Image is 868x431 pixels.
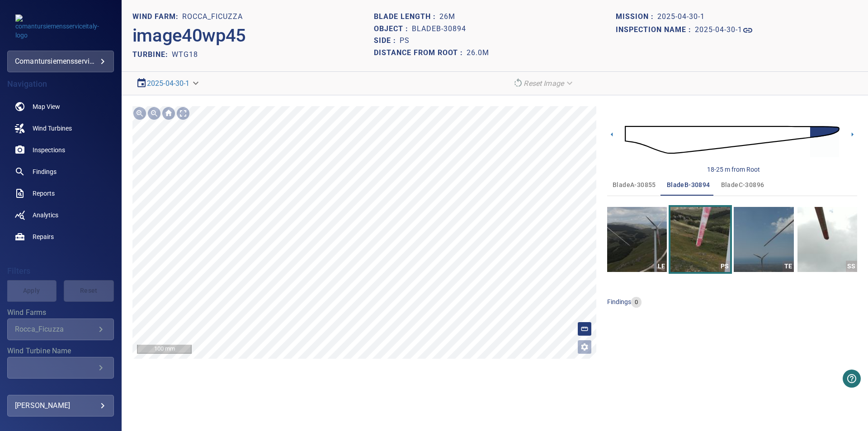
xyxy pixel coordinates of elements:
[721,179,764,191] span: bladeC-30896
[7,117,114,139] a: windturbines noActive
[7,51,114,72] div: comantursiemensserviceitaly
[15,14,106,40] img: comantursiemensserviceitaly-logo
[161,106,176,121] div: Go home
[7,96,114,117] a: map noActive
[147,79,190,88] a: 2025-04-30-1
[132,75,204,91] div: 2025-04-30-1
[616,13,657,21] h1: Mission :
[7,80,114,89] h4: Navigation
[7,204,114,226] a: analytics noActive
[695,25,753,36] a: 2025-04-30-1
[670,207,730,272] a: PS
[7,183,114,204] a: reports noActive
[374,37,400,45] h1: Side :
[7,347,114,355] label: Wind Turbine Name
[7,139,114,161] a: inspections noActive
[734,207,793,272] a: TE
[695,26,742,34] h1: 2025-04-30-1
[33,211,58,220] span: Analytics
[7,357,114,379] div: Wind Turbine Name
[467,49,489,57] h1: 26.0m
[7,226,114,248] a: repairs noActive
[15,398,106,413] div: [PERSON_NAME]
[577,340,592,354] button: Open image filters and tagging options
[33,145,65,155] span: Inspections
[33,189,55,198] span: Reports
[172,50,198,59] h2: WTG18
[7,161,114,183] a: findings noActive
[657,13,705,21] h1: 2025-04-30-1
[374,49,467,57] h1: Distance from root :
[719,261,730,272] div: PS
[15,54,106,69] div: comantursiemensserviceitaly
[607,298,631,305] span: findings
[374,13,439,21] h1: Blade length :
[132,106,147,121] div: Zoom in
[412,25,466,33] h1: bladeB-30894
[783,261,794,272] div: TE
[616,26,695,34] h1: Inspection name :
[7,267,114,276] h4: Filters
[797,207,857,272] a: SS
[132,25,246,47] h2: image40wp45
[631,298,642,307] span: 0
[15,325,95,333] div: Rocca_Ficuzza
[132,13,182,21] h1: WIND FARM:
[707,165,760,174] div: 18-25 m from Root
[182,13,243,21] h1: Rocca_Ficuzza
[607,207,667,272] a: LE
[524,79,564,88] em: Reset Image
[625,114,840,166] img: d
[33,232,54,241] span: Repairs
[147,106,161,121] div: Zoom out
[374,25,412,33] h1: Object :
[33,124,72,133] span: Wind Turbines
[656,261,667,272] div: LE
[509,75,578,91] div: Reset Image
[132,50,172,59] h2: TURBINE:
[176,106,190,121] div: Toggle full page
[613,179,656,191] span: bladeA-30855
[33,102,60,111] span: Map View
[400,37,410,45] h1: PS
[667,179,710,191] span: bladeB-30894
[33,167,57,176] span: Findings
[846,261,857,272] div: SS
[439,13,455,21] h1: 26m
[7,309,114,316] label: Wind Farms
[7,319,114,340] div: Wind Farms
